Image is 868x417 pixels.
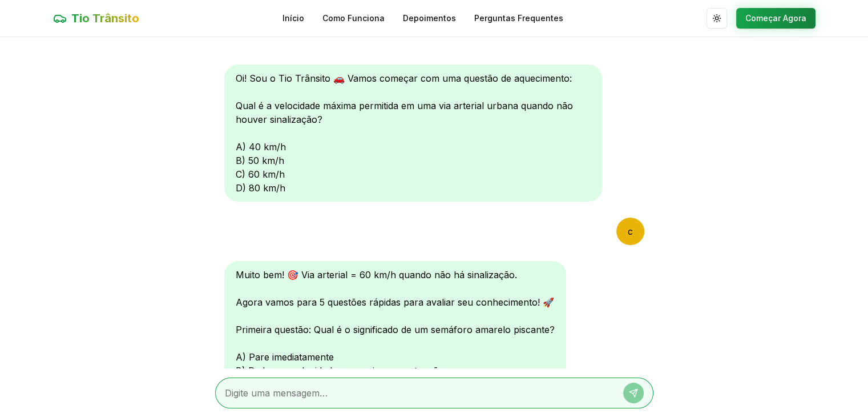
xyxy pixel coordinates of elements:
[403,13,456,24] a: Depoimentos
[282,13,304,24] a: Início
[736,8,815,29] button: Começar Agora
[616,218,644,245] div: c
[322,13,385,24] a: Como Funciona
[474,13,563,24] a: Perguntas Frequentes
[53,10,139,26] a: Tio Trânsito
[224,261,566,412] div: Muito bem! 🎯 Via arterial = 60 km/h quando não há sinalização. Agora vamos para 5 questões rápida...
[224,65,602,202] div: Oi! Sou o Tio Trânsito 🚗 Vamos começar com uma questão de aquecimento: Qual é a velocidade máxima...
[71,10,139,26] span: Tio Trânsito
